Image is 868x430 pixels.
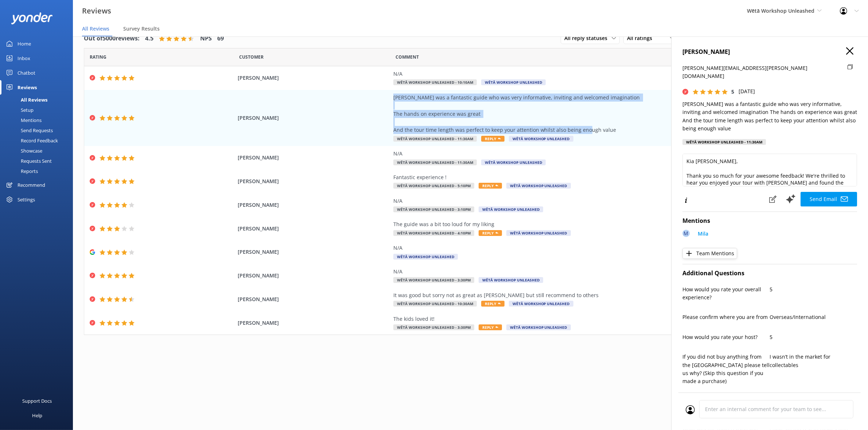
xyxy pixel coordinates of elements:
h4: [PERSON_NAME] [682,47,857,57]
p: 5 [770,285,857,293]
a: Setup [4,105,73,115]
p: [PERSON_NAME] was a fantastic guide who was very informative, inviting and welcomed imagination T... [682,100,857,133]
h4: NPS [200,34,212,43]
div: The kids loved it! [393,315,725,323]
button: Close [846,47,853,55]
a: Record Feedback [4,135,73,146]
span: [PERSON_NAME] [238,295,389,303]
span: All ratings [627,34,657,42]
div: All Reviews [4,95,47,105]
img: yonder-white-logo.png [11,12,53,24]
p: Overseas/International [770,313,857,321]
span: Wētā Workshop Unleashed - 4:10pm [393,230,474,236]
span: Wētā Workshop Unleashed [479,206,543,212]
p: If you did not buy anything from the [GEOGRAPHIC_DATA] please tell us why? (Skip this question if... [682,353,770,386]
div: [PERSON_NAME] was a fantastic guide who was very informative, inviting and welcomed imagination T... [393,94,725,134]
span: All Reviews [82,25,109,32]
span: [PERSON_NAME] [238,201,389,209]
span: [PERSON_NAME] [238,114,389,122]
span: Reply [479,230,502,236]
span: Wētā Workshop Unleashed - 3:30pm [393,277,474,283]
h4: Out of 5000 reviews: [84,34,140,43]
div: N/A [393,70,725,78]
span: Wētā Workshop Unleashed [509,136,573,142]
span: Wētā Workshop Unleashed [747,7,814,14]
span: Reply [481,136,505,142]
span: 5 [731,88,734,95]
div: Support Docs [23,394,52,408]
div: N/A [393,197,725,205]
h4: Mentions [682,216,857,226]
div: Home [17,36,31,51]
span: Wētā Workshop Unleashed - 5:10pm [393,183,474,189]
a: Showcase [4,146,73,156]
div: Showcase [4,146,42,156]
p: How would you rate your overall experience? [682,285,770,302]
p: 5 [770,333,857,341]
div: N/A [393,150,725,158]
span: Wētā Workshop Unleashed - 10:30am [393,301,477,307]
textarea: Kia [PERSON_NAME], Thank you so much for your awesome feedback! We're thrilled to hear you enjoye... [682,154,857,186]
span: Wētā Workshop Unleashed [506,230,571,236]
span: Wētā Workshop Unleashed [506,324,571,330]
a: Mentions [4,115,73,125]
button: Send Email [801,192,857,206]
h4: 4.5 [145,34,153,43]
span: [PERSON_NAME] [238,248,389,256]
div: The guide was a bit too loud for my liking [393,220,725,228]
p: Please confirm where you are from [682,313,770,321]
div: Recommend [17,178,45,192]
span: [PERSON_NAME] [238,154,389,162]
span: [PERSON_NAME] [238,319,389,327]
div: N/A [393,244,725,252]
div: Help [32,408,42,423]
div: It was good but sorry not as great as [PERSON_NAME] but still recommend to others [393,291,725,299]
a: Reports [4,166,73,176]
span: Wētā Workshop Unleashed [509,301,573,307]
div: N/A [393,268,725,276]
a: Requests Sent [4,156,73,166]
span: Reply [481,301,505,307]
div: Requests Sent [4,156,52,166]
span: Wētā Workshop Unleashed [506,183,571,189]
span: Wētā Workshop Unleashed - 11:30am [393,159,477,165]
p: How would you rate your host? [682,333,770,341]
div: Setup [4,105,34,115]
p: Mila [698,230,708,238]
div: Record Feedback [4,135,58,146]
h4: Additional Questions [682,269,857,278]
span: Reply [479,183,502,189]
span: Wētā Workshop Unleashed [481,159,546,165]
h3: Reviews [82,5,111,17]
div: Wētā Workshop Unleashed - 11:30am [682,139,766,145]
span: Wētā Workshop Unleashed - 10:10am [393,79,477,85]
span: Date [239,54,264,60]
span: Wētā Workshop Unleashed - 3:30pm [393,324,474,330]
h4: 69 [217,34,224,43]
span: [PERSON_NAME] [238,177,389,185]
span: Wētā Workshop Unleashed [479,277,543,283]
span: Question [396,54,419,60]
div: M [682,230,690,237]
div: Inbox [17,51,30,66]
div: Mentions [4,115,42,125]
span: [PERSON_NAME] [238,74,389,82]
span: Wētā Workshop Unleashed - 3:10pm [393,206,474,212]
p: [DATE] [739,87,755,95]
span: Reply [479,324,502,330]
a: Mila [694,230,708,240]
p: [PERSON_NAME][EMAIL_ADDRESS][PERSON_NAME][DOMAIN_NAME] [682,64,843,80]
span: Date [90,54,106,60]
div: Reports [4,166,38,176]
span: All reply statuses [564,34,612,42]
span: Wētā Workshop Unleashed [481,79,546,85]
img: user_profile.svg [686,405,695,414]
a: All Reviews [4,95,73,105]
div: Send Requests [4,125,53,135]
button: Team Mentions [682,248,737,259]
span: Survey Results [123,25,160,32]
div: Fantastic experience ! [393,173,725,181]
div: Chatbot [17,66,35,80]
div: Reviews [17,80,37,95]
span: [PERSON_NAME] [238,272,389,280]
